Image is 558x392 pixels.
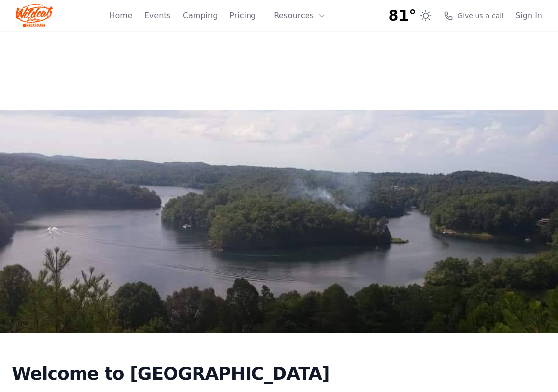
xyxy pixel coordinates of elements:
a: Home [109,10,132,22]
span: 81° [389,7,417,25]
a: Pricing [229,10,256,22]
button: Resources [268,6,332,26]
h2: Welcome to [GEOGRAPHIC_DATA] [12,364,515,384]
a: Sign In [515,10,542,22]
a: Camping [183,10,218,22]
a: Events [144,10,171,22]
img: Wildcat Logo [16,4,53,27]
a: Give us a call [444,11,503,21]
span: Give us a call [457,11,503,21]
